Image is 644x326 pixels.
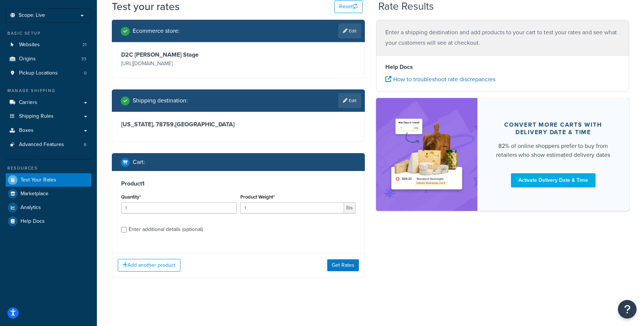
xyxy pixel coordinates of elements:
[84,70,86,76] span: 0
[121,58,237,69] p: [URL][DOMAIN_NAME]
[6,201,91,214] a: Analytics
[240,194,275,200] label: Product Weight*
[338,23,361,38] a: Edit
[344,202,356,213] span: lbs
[6,66,91,80] li: Pickup Locations
[6,187,91,200] a: Marketplace
[378,1,434,12] h2: Rate Results
[19,113,54,120] span: Shipping Rules
[19,56,36,62] span: Origins
[121,194,141,200] label: Quantity*
[82,42,86,48] span: 21
[495,121,611,136] div: Convert more carts with delivery date & time
[6,96,91,110] a: Carriers
[6,215,91,228] a: Help Docs
[84,142,86,148] span: 6
[20,205,41,211] span: Analytics
[6,138,91,152] a: Advanced Features6
[133,159,145,165] h2: Cart :
[240,202,344,213] input: 0.00
[6,165,91,171] div: Resources
[618,300,637,319] button: Open Resource Center
[6,52,91,66] a: Origins33
[6,110,91,123] a: Shipping Rules
[121,51,237,58] h3: D2C [PERSON_NAME] Stage
[121,121,356,128] h3: [US_STATE], 78759 , [GEOGRAPHIC_DATA]
[121,227,127,232] input: Enter additional details (optional)
[19,99,37,106] span: Carriers
[6,38,91,52] a: Websites21
[121,180,356,187] h3: Product 1
[495,142,611,159] div: 82% of online shoppers prefer to buy from retailers who show estimated delivery dates
[385,75,495,83] a: How to troubleshoot rate discrepancies
[385,63,620,72] h4: Help Docs
[121,202,237,213] input: 0
[338,93,361,108] a: Edit
[387,109,466,199] img: feature-image-ddt-36eae7f7280da8017bfb280eaccd9c446f90b1fe08728e4019434db127062ab4.png
[6,138,91,152] li: Advanced Features
[19,142,64,148] span: Advanced Features
[133,97,188,104] h2: Shipping destination :
[118,259,180,272] button: Add another product
[19,127,34,134] span: Boxes
[20,177,56,183] span: Test Your Rates
[20,191,48,197] span: Marketplace
[334,0,363,13] button: Reset
[6,66,91,80] a: Pickup Locations0
[6,52,91,66] li: Origins
[19,70,58,76] span: Pickup Locations
[6,88,91,94] div: Manage Shipping
[133,28,180,34] h2: Ecommerce store :
[327,259,359,271] button: Get Rates
[129,224,203,235] div: Enter additional details (optional)
[20,218,45,225] span: Help Docs
[6,38,91,52] li: Websites
[6,124,91,137] a: Boxes
[6,173,91,187] a: Test Your Rates
[385,27,620,48] p: Enter a shipping destination and add products to your cart to test your rates and see what your c...
[19,42,40,48] span: Websites
[19,12,45,19] span: Scope: Live
[81,56,86,62] span: 33
[6,30,91,37] div: Basic Setup
[511,173,596,187] a: Activate Delivery Date & Time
